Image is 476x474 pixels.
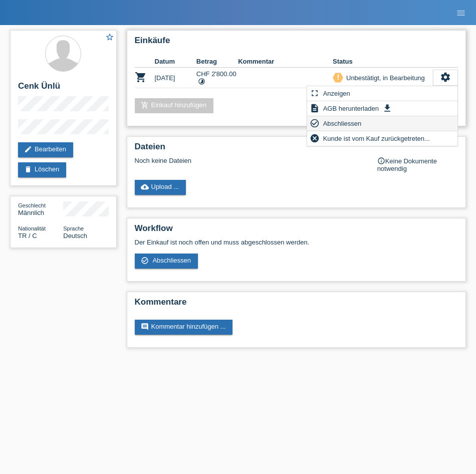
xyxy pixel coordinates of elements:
span: AGB herunterladen [322,102,380,114]
i: delete [24,165,32,173]
i: check_circle_outline [141,257,149,265]
i: Fixe Raten (24 Raten) [198,78,205,85]
h2: Cenk Ünlü [18,81,109,96]
span: Anzeigen [322,87,352,99]
h2: Kommentare [135,297,458,312]
th: Kommentar [238,56,333,68]
i: fullscreen [310,88,320,98]
a: commentKommentar hinzufügen ... [135,320,233,335]
i: star_border [105,33,114,42]
span: Abschliessen [322,117,363,129]
div: Männlich [18,201,63,216]
p: Der Einkauf ist noch offen und muss abgeschlossen werden. [135,239,458,246]
div: Noch keine Dateien [135,157,365,164]
div: Keine Dokumente notwendig [377,157,458,172]
span: Türkei / C / 24.11.1977 [18,232,37,240]
td: CHF 2'800.00 [196,68,238,88]
span: Sprache [63,225,84,231]
i: add_shopping_cart [141,101,149,109]
i: info_outline [377,157,385,165]
h2: Einkäufe [135,36,458,51]
i: comment [141,323,149,331]
i: check_circle_outline [310,118,320,128]
i: settings [440,72,451,83]
span: Nationalität [18,225,46,231]
div: Unbestätigt, in Bearbeitung [343,73,425,83]
span: Geschlecht [18,202,46,208]
i: get_app [382,103,392,113]
i: priority_high [335,74,342,81]
a: deleteLöschen [18,162,66,177]
h2: Workflow [135,223,458,239]
a: star_border [105,33,114,43]
td: [DATE] [155,68,196,88]
a: menu [451,10,471,16]
i: cloud_upload [141,183,149,191]
a: check_circle_outline Abschliessen [135,254,198,269]
i: edit [24,145,32,153]
a: cloud_uploadUpload ... [135,180,186,195]
a: add_shopping_cartEinkauf hinzufügen [135,98,214,113]
th: Datum [155,56,196,68]
span: Deutsch [63,232,87,240]
i: description [310,103,320,113]
i: POSP00026797 [135,71,147,83]
h2: Dateien [135,142,458,157]
span: Abschliessen [152,257,191,264]
a: editBearbeiten [18,142,73,157]
th: Betrag [196,56,238,68]
i: menu [456,8,466,18]
th: Status [333,56,433,68]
